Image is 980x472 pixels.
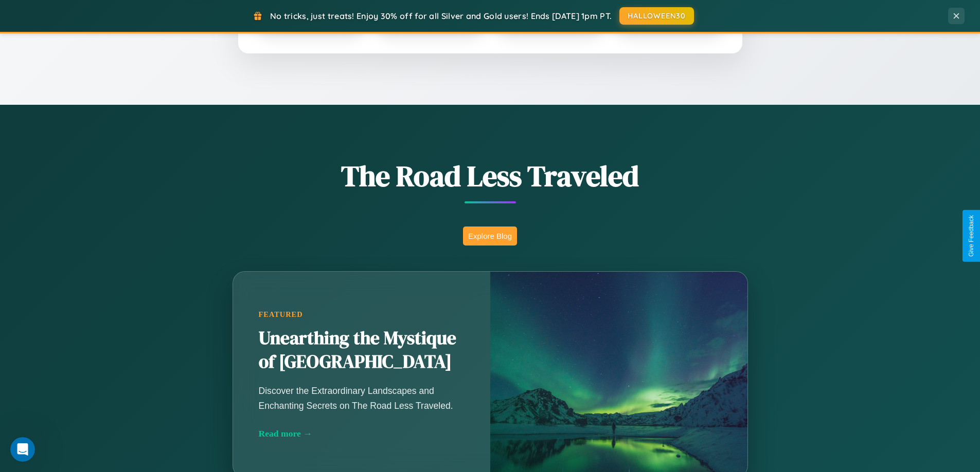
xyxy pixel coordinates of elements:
h2: Unearthing the Mystique of [GEOGRAPHIC_DATA] [259,327,465,374]
span: No tricks, just treats! Enjoy 30% off for all Silver and Gold users! Ends [DATE] 1pm PT. [270,11,612,21]
div: Featured [259,310,465,319]
button: HALLOWEEN30 [619,7,694,25]
p: Discover the Extraordinary Landscapes and Enchanting Secrets on The Road Less Traveled. [259,384,465,412]
iframe: Intercom live chat [10,437,35,462]
div: Give Feedback [968,215,975,257]
button: Explore Blog [463,226,517,246]
h1: The Road Less Traveled [182,156,799,196]
div: Read more → [259,428,465,439]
